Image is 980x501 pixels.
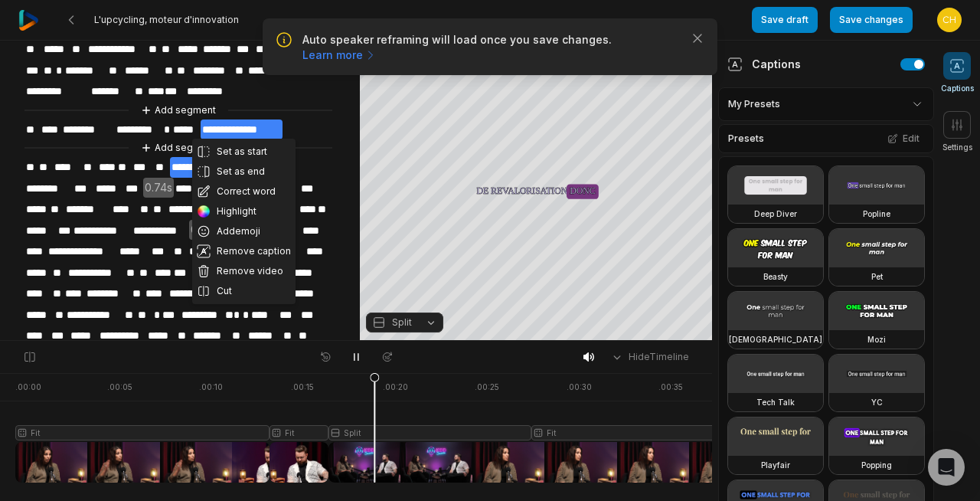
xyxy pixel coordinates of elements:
[871,270,883,283] h3: Pet
[752,7,818,33] button: Save draft
[192,142,296,162] button: Set as start
[861,459,892,471] h3: Popping
[941,52,974,94] button: Captions
[761,459,790,471] h3: Playfair
[392,316,412,329] span: Split
[754,208,797,220] h3: Deep Diver
[942,142,972,153] span: Settings
[867,333,886,345] h3: Mozi
[302,32,678,63] p: Auto speaker reframing will load once you save changes.
[863,208,890,220] h3: Popline
[143,178,174,198] span: 0.74s
[606,345,694,368] button: HideTimeline
[763,270,788,283] h3: Beasty
[138,102,219,119] button: Add segment
[94,14,239,26] span: L'upcycling, moteur d'innovation
[883,129,924,149] button: Edit
[197,205,211,218] img: color_wheel.png
[192,162,296,182] button: Set as end
[138,139,219,156] button: Add segment
[192,241,296,261] button: Remove caption
[189,220,220,241] span: 0.54s
[192,281,296,301] button: Cut
[941,83,974,94] span: Captions
[192,182,296,201] button: Correct word
[871,396,883,408] h3: YC
[729,333,822,345] h3: [DEMOGRAPHIC_DATA]
[928,449,965,486] div: Open Intercom Messenger
[366,313,443,332] button: Split
[18,10,39,31] img: reap
[718,124,934,153] div: Presets
[830,7,913,33] button: Save changes
[192,201,296,221] button: Highlight
[718,87,934,121] div: My Presets
[302,47,377,63] a: Learn more
[942,111,972,153] button: Settings
[192,221,296,241] button: Addemoji
[727,56,801,72] div: Captions
[756,396,795,408] h3: Tech Talk
[192,261,296,281] button: Remove video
